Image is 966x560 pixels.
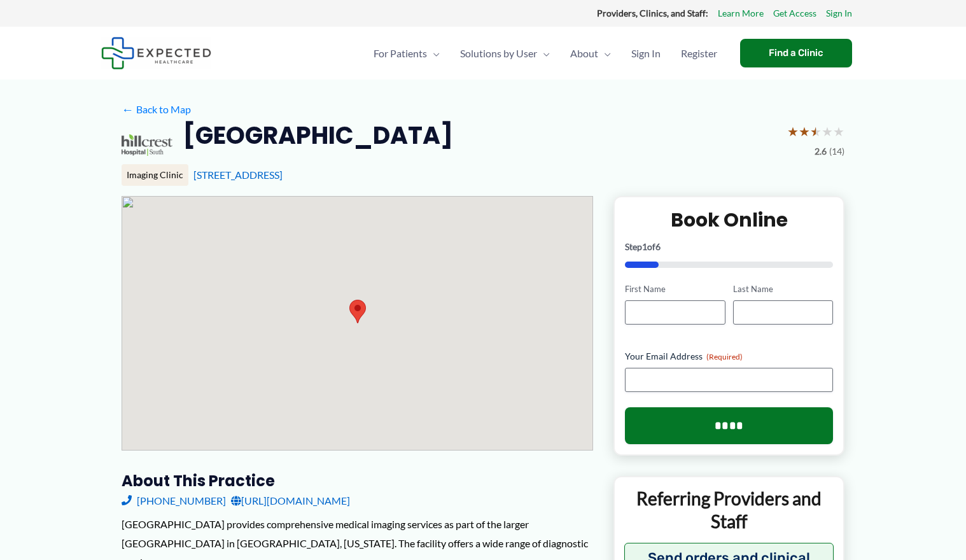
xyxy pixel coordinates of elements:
[631,31,661,76] span: Sign In
[621,31,671,76] a: Sign In
[829,143,844,160] span: (14)
[773,5,816,22] a: Get Access
[597,8,708,18] strong: Providers, Clinics, and Staff:
[537,31,550,76] span: Menu Toggle
[833,120,844,143] span: ★
[815,143,827,160] span: 2.6
[681,31,717,76] span: Register
[740,39,852,67] a: Find a Clinic
[642,241,647,252] span: 1
[427,31,440,76] span: Menu Toggle
[799,120,810,143] span: ★
[625,242,833,251] p: Step of
[570,31,598,76] span: About
[718,5,764,22] a: Learn More
[706,352,743,361] span: (Required)
[122,100,191,119] a: ←Back to Map
[363,31,450,76] a: For PatientsMenu Toggle
[655,241,661,252] span: 6
[183,120,453,151] h2: [GEOGRAPHIC_DATA]
[598,31,611,76] span: Menu Toggle
[122,471,593,491] h3: About this practice
[625,350,833,363] label: Your Email Address
[374,31,427,76] span: For Patients
[826,5,852,22] a: Sign In
[733,283,833,295] label: Last Name
[625,283,725,295] label: First Name
[450,31,560,76] a: Solutions by UserMenu Toggle
[122,164,188,186] div: Imaging Clinic
[363,31,727,76] nav: Primary Site Navigation
[122,103,134,115] span: ←
[560,31,621,76] a: AboutMenu Toggle
[787,120,799,143] span: ★
[822,120,833,143] span: ★
[625,207,833,232] h2: Book Online
[193,169,283,181] a: [STREET_ADDRESS]
[101,37,211,69] img: Expected Healthcare Logo - side, dark font, small
[810,120,822,143] span: ★
[231,491,350,510] a: [URL][DOMAIN_NAME]
[460,31,537,76] span: Solutions by User
[624,487,834,533] p: Referring Providers and Staff
[122,491,226,510] a: [PHONE_NUMBER]
[671,31,727,76] a: Register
